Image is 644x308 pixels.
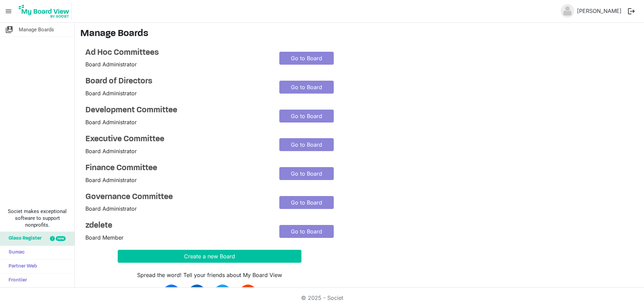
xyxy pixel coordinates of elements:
span: Board Administrator [85,90,137,97]
img: no-profile-picture.svg [561,4,574,18]
div: new [56,236,66,241]
a: Go to Board [279,52,334,65]
span: switch_account [5,23,13,36]
a: zdelete [85,221,269,231]
span: Sumac [5,246,24,259]
span: Partner Web [5,260,37,273]
a: Development Committee [85,106,269,115]
a: Go to Board [279,167,334,180]
a: Ad Hoc Committees [85,48,269,58]
a: Go to Board [279,110,334,123]
span: Board Administrator [85,61,137,68]
a: Go to Board [279,81,334,94]
a: Go to Board [279,196,334,209]
div: Spread the word! Tell your friends about My Board View [118,271,301,279]
button: Create a new Board [118,250,301,263]
a: Go to Board [279,225,334,238]
a: © 2025 - Societ [301,294,343,301]
span: Board Administrator [85,205,137,212]
a: Governance Committee [85,192,269,202]
img: My Board View Logo [17,3,71,20]
a: Board of Directors [85,77,269,86]
a: Go to Board [279,138,334,151]
a: Executive Committee [85,134,269,144]
span: Manage Boards [19,23,54,36]
button: logout [624,4,639,18]
span: Glass Register [5,232,42,245]
span: Frontier [5,274,27,287]
span: Societ makes exceptional software to support nonprofits. [3,208,71,228]
span: menu [2,5,15,18]
span: Board Administrator [85,148,137,155]
a: [PERSON_NAME] [574,4,624,18]
span: Board Member [85,234,123,241]
span: Board Administrator [85,177,137,183]
a: My Board View Logo [17,3,74,20]
h3: Manage Boards [80,28,639,40]
a: Finance Committee [85,163,269,173]
span: Board Administrator [85,119,137,126]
